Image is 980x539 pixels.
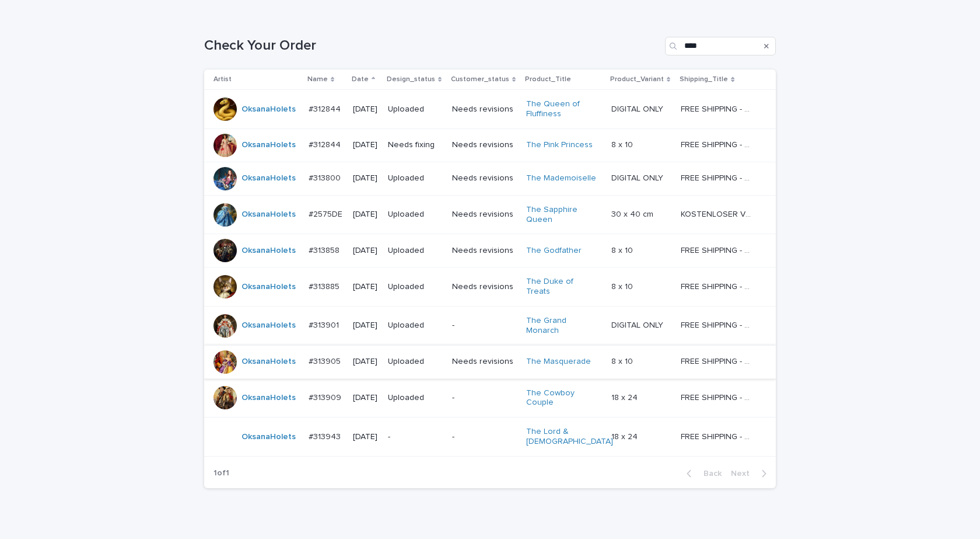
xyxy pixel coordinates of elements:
[452,393,517,403] p: -
[526,205,599,225] a: The Sapphire Queen
[388,140,443,150] p: Needs fixing
[242,282,296,292] a: OksanaHolets
[611,430,640,442] p: 18 x 24
[677,468,726,479] button: Back
[204,90,776,129] tr: OksanaHolets #312844#312844 [DATE]UploadedNeeds revisionsThe Queen of Fluffiness DIGITAL ONLYDIGI...
[353,246,379,256] p: [DATE]
[353,282,379,292] p: [DATE]
[731,470,757,478] span: Next
[526,246,582,256] a: The Godfather
[242,105,296,114] a: OksanaHolets
[242,432,296,442] a: OksanaHolets
[242,210,296,220] a: OksanaHolets
[452,246,517,256] p: Needs revisions
[353,105,379,114] p: [DATE]
[726,468,776,479] button: Next
[681,102,756,114] p: FREE SHIPPING - preview in 1-2 business days, after your approval delivery will take 5-10 b.d.
[309,318,341,331] p: #313901
[611,207,656,220] p: 30 x 40 cm
[204,418,776,457] tr: OksanaHolets #313943#313943 [DATE]--The Lord & [DEMOGRAPHIC_DATA] 18 x 2418 x 24 FREE SHIPPING - ...
[680,73,728,86] p: Shipping_Title
[452,105,517,114] p: Needs revisions
[388,321,443,331] p: Uploaded
[681,280,756,292] p: FREE SHIPPING - preview in 1-2 business days, after your approval delivery will take 5-10 b.d.
[452,140,517,150] p: Needs revisions
[452,282,517,292] p: Needs revisions
[452,173,517,183] p: Needs revisions
[451,73,509,86] p: Customer_status
[681,171,756,183] p: FREE SHIPPING - preview in 1-2 business days, after your approval delivery will take 5-10 b.d.
[309,138,343,150] p: #312844
[242,246,296,256] a: OksanaHolets
[353,210,379,220] p: [DATE]
[696,470,722,478] span: Back
[352,73,369,86] p: Date
[204,378,776,418] tr: OksanaHolets #313909#313909 [DATE]Uploaded-The Cowboy Couple 18 x 2418 x 24 FREE SHIPPING - previ...
[204,162,776,195] tr: OksanaHolets #313800#313800 [DATE]UploadedNeeds revisionsThe Mademoiselle DIGITAL ONLYDIGITAL ONL...
[681,244,756,256] p: FREE SHIPPING - preview in 1-2 business days, after your approval delivery will take 5-10 b.d.
[388,282,443,292] p: Uploaded
[452,357,517,367] p: Needs revisions
[387,73,435,86] p: Design_status
[681,354,756,367] p: FREE SHIPPING - preview in 1-2 business days, after your approval delivery will take 5-10 b.d.
[242,321,296,331] a: OksanaHolets
[309,171,343,183] p: #313800
[388,246,443,256] p: Uploaded
[611,280,635,292] p: 8 x 10
[204,234,776,267] tr: OksanaHolets #313858#313858 [DATE]UploadedNeeds revisionsThe Godfather 8 x 108 x 10 FREE SHIPPING...
[681,318,756,331] p: FREE SHIPPING - preview in 1-2 business days, after your approval delivery will take 5-10 b.d.
[353,393,379,403] p: [DATE]
[452,210,517,220] p: Needs revisions
[309,430,343,442] p: #313943
[309,280,342,292] p: #313885
[204,345,776,378] tr: OksanaHolets #313905#313905 [DATE]UploadedNeeds revisionsThe Masquerade 8 x 108 x 10 FREE SHIPPIN...
[611,244,635,256] p: 8 x 10
[204,459,239,488] p: 1 of 1
[242,357,296,367] a: OksanaHolets
[353,357,379,367] p: [DATE]
[353,173,379,183] p: [DATE]
[525,73,571,86] p: Product_Title
[204,306,776,345] tr: OksanaHolets #313901#313901 [DATE]Uploaded-The Grand Monarch DIGITAL ONLYDIGITAL ONLY FREE SHIPPI...
[309,102,343,114] p: #312844
[309,354,343,367] p: #313905
[242,393,296,403] a: OksanaHolets
[388,210,443,220] p: Uploaded
[388,393,443,403] p: Uploaded
[611,171,666,183] p: DIGITAL ONLY
[388,432,443,442] p: -
[204,267,776,307] tr: OksanaHolets #313885#313885 [DATE]UploadedNeeds revisionsThe Duke of Treats 8 x 108 x 10 FREE SHI...
[665,37,776,55] input: Search
[213,73,232,86] p: Artist
[611,318,666,331] p: DIGITAL ONLY
[307,73,328,86] p: Name
[309,391,344,403] p: #313909
[526,277,599,297] a: The Duke of Treats
[242,173,296,183] a: OksanaHolets
[388,173,443,183] p: Uploaded
[526,427,613,447] a: The Lord & [DEMOGRAPHIC_DATA]
[353,321,379,331] p: [DATE]
[526,316,599,336] a: The Grand Monarch
[681,430,756,442] p: FREE SHIPPING - preview in 1-2 business days, after your approval delivery will take 5-10 b.d.
[452,321,517,331] p: -
[611,138,635,150] p: 8 x 10
[309,244,342,256] p: #313858
[204,128,776,162] tr: OksanaHolets #312844#312844 [DATE]Needs fixingNeeds revisionsThe Pink Princess 8 x 108 x 10 FREE ...
[526,140,593,150] a: The Pink Princess
[526,357,591,367] a: The Masquerade
[611,391,640,403] p: 18 x 24
[681,138,756,150] p: FREE SHIPPING - preview in 1-2 business days, after your approval delivery will take 5-10 b.d.
[526,99,599,119] a: The Queen of Fluffiness
[526,388,599,408] a: The Cowboy Couple
[353,140,379,150] p: [DATE]
[388,357,443,367] p: Uploaded
[611,354,635,367] p: 8 x 10
[242,140,296,150] a: OksanaHolets
[353,432,379,442] p: [DATE]
[611,102,666,114] p: DIGITAL ONLY
[526,173,596,183] a: The Mademoiselle
[610,73,664,86] p: Product_Variant
[309,207,345,220] p: #2575DE
[204,37,660,54] h1: Check Your Order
